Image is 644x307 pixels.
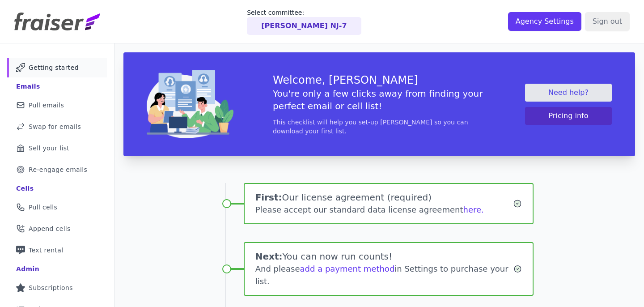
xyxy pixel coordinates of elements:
[7,138,107,158] a: Sell your list
[300,264,395,273] a: add a payment method
[261,21,347,31] p: [PERSON_NAME] NJ-7
[29,122,81,131] span: Swap for emails
[7,58,107,77] a: Getting started
[255,251,283,262] span: Next:
[16,184,34,193] div: Cells
[7,117,107,136] a: Swap for emails
[7,219,107,239] a: Append cells
[255,204,513,216] div: Please accept our standard data license agreement
[7,197,107,217] a: Pull cells
[7,240,107,260] a: Text rental
[14,13,100,30] img: Fraiser Logo
[29,101,64,110] span: Pull emails
[508,12,581,31] input: Agency Settings
[29,144,69,153] span: Sell your list
[29,203,57,212] span: Pull cells
[7,160,107,179] a: Re-engage emails
[7,278,107,298] a: Subscriptions
[16,264,39,273] div: Admin
[29,165,87,174] span: Re-engage emails
[7,95,107,115] a: Pull emails
[255,192,282,203] span: First:
[29,224,71,233] span: Append cells
[273,87,486,112] h5: You're only a few clicks away from finding your perfect email or cell list!
[247,8,361,35] a: Select committee: [PERSON_NAME] NJ-7
[29,63,79,72] span: Getting started
[525,107,612,125] button: Pricing info
[147,70,233,138] img: img
[255,263,514,288] div: And please in Settings to purchase your list.
[16,82,40,91] div: Emails
[273,118,486,136] p: This checklist will help you set-up [PERSON_NAME] so you can download your first list.
[585,12,630,31] input: Sign out
[255,191,513,204] h1: Our license agreement (required)
[525,84,612,102] a: Need help?
[29,246,64,255] span: Text rental
[29,283,73,292] span: Subscriptions
[247,8,361,17] p: Select committee:
[273,73,486,87] h3: Welcome, [PERSON_NAME]
[255,250,514,263] h1: You can now run counts!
